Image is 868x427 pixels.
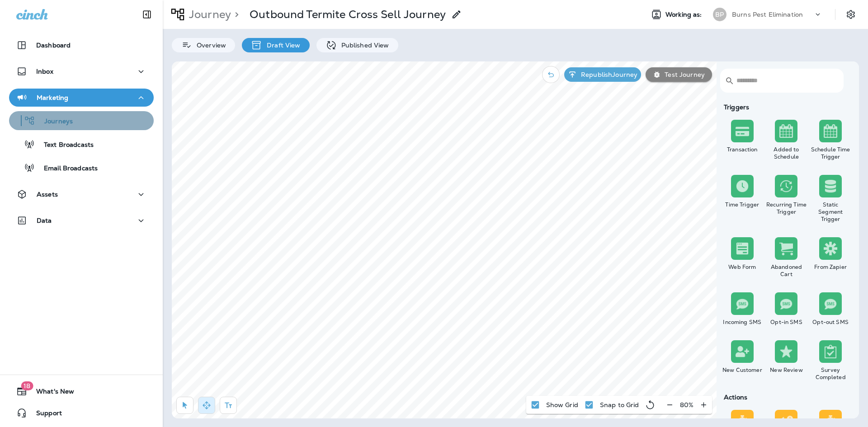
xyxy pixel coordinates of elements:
[9,89,154,107] button: Marketing
[810,263,851,271] div: From Zapier
[766,146,807,160] div: Added to Schedule
[720,394,853,401] div: Actions
[27,409,62,420] span: Support
[9,185,154,203] button: Assets
[722,366,763,374] div: New Customer
[810,366,851,381] div: Survey Completed
[810,201,851,223] div: Static Segment Trigger
[722,201,763,208] div: Time Trigger
[37,191,58,198] p: Assets
[766,201,807,216] div: Recurring Time Trigger
[21,381,33,390] span: 18
[720,103,853,111] div: Triggers
[9,111,154,130] button: Journeys
[722,146,763,153] div: Transaction
[9,158,154,177] button: Email Broadcasts
[564,67,641,82] button: RepublishJourney
[185,8,231,21] p: Journey
[810,319,851,326] div: Opt-out SMS
[9,404,154,422] button: Support
[262,42,300,49] p: Draft View
[646,67,712,82] button: Test Journey
[37,94,68,101] p: Marketing
[36,42,71,49] p: Dashboard
[37,217,52,224] p: Data
[732,11,803,18] p: Burns Pest Elimination
[27,388,74,399] span: What's New
[661,71,705,78] p: Test Journey
[766,263,807,278] div: Abandoned Cart
[766,319,807,326] div: Opt-in SMS
[231,8,239,21] p: >
[134,5,160,23] button: Collapse Sidebar
[577,71,637,78] p: Republish Journey
[600,401,639,408] p: Snap to Grid
[35,164,98,173] p: Email Broadcasts
[810,146,851,160] div: Schedule Time Trigger
[9,382,154,400] button: 18What's New
[36,68,53,75] p: Inbox
[722,319,763,326] div: Incoming SMS
[192,42,226,49] p: Overview
[546,401,578,408] p: Show Grid
[9,36,154,54] button: Dashboard
[680,401,693,408] p: 80 %
[722,263,763,271] div: Web Form
[9,135,154,154] button: Text Broadcasts
[35,117,73,126] p: Journeys
[665,11,704,19] span: Working as:
[337,42,389,49] p: Published View
[35,141,94,150] p: Text Broadcasts
[9,211,154,230] button: Data
[843,6,859,23] button: Settings
[766,366,807,374] div: New Review
[713,8,726,21] div: BP
[250,8,446,21] p: Outbound Termite Cross Sell Journey
[9,62,154,80] button: Inbox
